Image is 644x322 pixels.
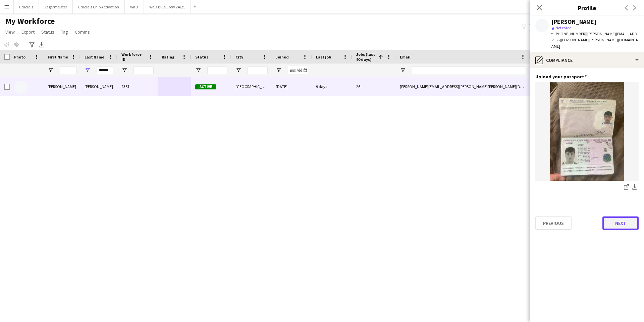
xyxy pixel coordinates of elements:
span: Photo [14,54,25,59]
app-action-btn: Advanced filters [28,41,36,49]
div: [PERSON_NAME] [551,19,596,25]
span: Last Name [85,54,104,59]
input: Workforce ID Filter Input [133,66,154,74]
div: Compliance [530,52,644,68]
div: 9 days [312,77,352,96]
div: 2351 [117,77,158,96]
span: Last job [316,54,331,59]
button: Crucials Chip Activation [73,0,125,13]
span: First Name [48,54,68,59]
span: Jobs (last 90 days) [356,52,376,62]
span: Email [400,54,411,59]
a: Tag [58,28,71,36]
img: passport 2023.jpeg [535,82,639,181]
button: WKD [125,0,144,13]
span: Status [195,54,208,59]
a: View [3,28,17,36]
button: Open Filter Menu [400,67,406,73]
input: Joined Filter Input [288,66,308,74]
img: Oliver Rowley [14,81,28,94]
div: [PERSON_NAME] [44,77,80,96]
div: [GEOGRAPHIC_DATA] [231,77,272,96]
span: Tag [61,29,68,35]
a: Export [19,28,37,36]
span: Joined [276,54,289,59]
a: Comms [72,28,93,36]
div: [DATE] [272,77,312,96]
span: Rating [162,54,174,59]
span: t. [PHONE_NUMBER] [551,31,586,36]
button: Open Filter Menu [85,67,91,73]
button: Previous [535,216,572,230]
div: [PERSON_NAME] [80,77,117,96]
input: First Name Filter Input [60,66,76,74]
button: Open Filter Menu [48,67,54,73]
span: My Workforce [5,16,55,26]
button: Open Filter Menu [276,67,282,73]
button: WKD Blue Crew 24/25 [144,0,191,13]
span: Workforce ID [121,52,146,62]
div: 26 [352,77,396,96]
span: Active [195,84,216,89]
button: Open Filter Menu [235,67,241,73]
button: Open Filter Menu [121,67,127,73]
span: Not rated [555,25,572,30]
input: City Filter Input [248,66,268,74]
span: Status [41,29,54,35]
div: [PERSON_NAME][EMAIL_ADDRESS][PERSON_NAME][PERSON_NAME][DOMAIN_NAME] [396,77,530,96]
a: Status [39,28,57,36]
input: Status Filter Input [207,66,227,74]
span: View [5,29,15,35]
button: Everyone9,828 [529,24,562,32]
input: Last Name Filter Input [97,66,113,74]
app-action-btn: Export XLSX [38,41,46,49]
h3: Upload your passport [535,74,587,80]
input: Email Filter Input [412,66,526,74]
span: Export [21,29,35,35]
button: Next [602,216,639,230]
span: City [235,54,243,59]
button: Open Filter Menu [195,67,201,73]
span: Comms [75,29,90,35]
h3: Profile [530,3,644,12]
span: | [PERSON_NAME][EMAIL_ADDRESS][PERSON_NAME][PERSON_NAME][DOMAIN_NAME] [551,31,639,48]
button: Jägermeister [39,0,73,13]
button: Crucials [14,0,39,13]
